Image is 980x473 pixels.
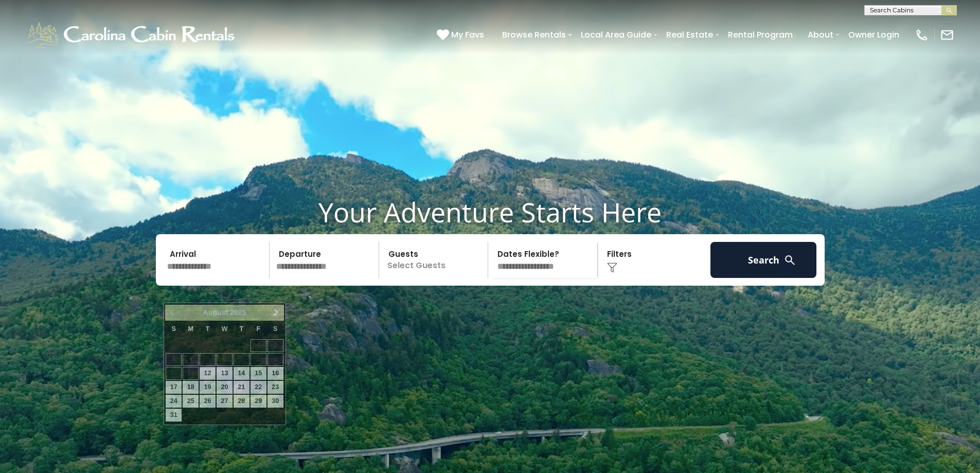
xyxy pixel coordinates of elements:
a: Real Estate [661,26,718,44]
a: 14 [234,367,250,380]
a: 19 [200,381,216,394]
img: filter--v1.png [607,262,617,273]
a: 29 [251,395,266,408]
a: 28 [234,395,250,408]
a: 26 [200,395,216,408]
a: About [803,26,839,44]
span: Monday [188,325,193,332]
p: Select Guests [382,242,488,278]
a: 17 [166,381,182,394]
a: Next [270,306,283,319]
a: 27 [217,395,233,408]
img: White-1-1-2.png [26,20,239,50]
a: 15 [251,367,266,380]
a: 30 [268,395,283,408]
a: 18 [183,381,199,394]
span: Sunday [172,325,176,332]
a: 31 [166,409,182,422]
a: Browse Rentals [497,26,571,44]
a: Local Area Guide [576,26,656,44]
a: 13 [217,367,233,380]
span: Tuesday [206,325,210,332]
a: 20 [217,381,233,394]
a: 23 [268,381,283,394]
a: My Favs [437,28,487,42]
a: 25 [183,395,199,408]
a: Owner Login [843,26,904,44]
a: 16 [268,367,283,380]
span: Next [272,308,280,317]
span: Thursday [240,325,244,332]
span: My Favs [451,28,484,41]
img: mail-regular-white.png [940,28,954,42]
span: 2025 [230,308,246,317]
h1: Your Adventure Starts Here [8,196,972,228]
a: 21 [234,381,250,394]
a: 24 [166,395,182,408]
img: phone-regular-white.png [915,28,929,42]
a: 12 [200,367,216,380]
button: Search [710,242,817,278]
span: August [203,308,228,317]
a: Rental Program [723,26,798,44]
a: 22 [251,381,266,394]
img: search-regular-white.png [783,254,796,267]
span: Saturday [273,325,277,332]
span: Friday [256,325,260,332]
span: Wednesday [222,325,228,332]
